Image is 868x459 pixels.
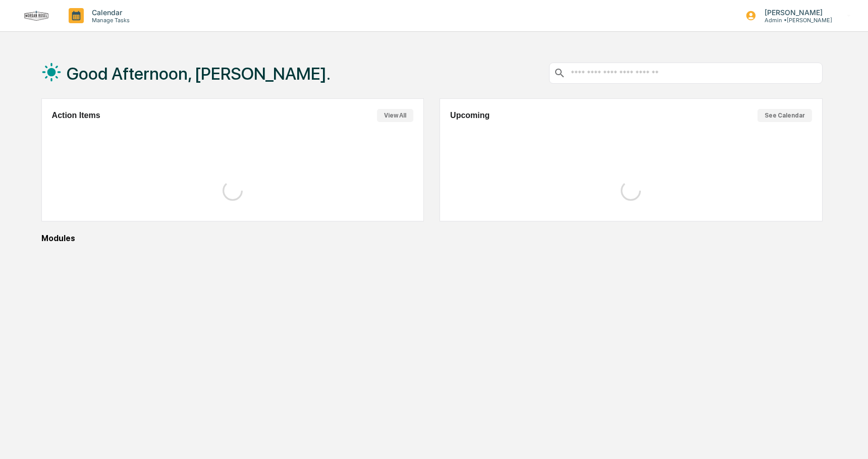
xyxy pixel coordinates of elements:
p: Calendar [84,8,135,17]
button: View All [377,109,413,122]
h2: Action Items [52,111,100,120]
p: Manage Tasks [84,17,135,24]
button: See Calendar [757,109,812,122]
h2: Upcoming [450,111,490,120]
h1: Good Afternoon, [PERSON_NAME]. [67,64,331,84]
p: Admin • [PERSON_NAME] [756,17,832,24]
img: logo [24,11,48,21]
p: [PERSON_NAME] [756,8,832,17]
div: Modules [41,234,823,243]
